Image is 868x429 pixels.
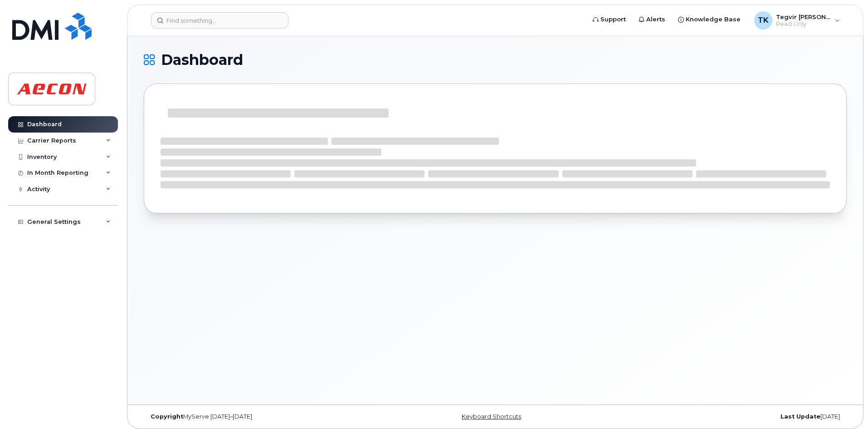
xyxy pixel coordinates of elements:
strong: Last Update [780,413,820,420]
strong: Copyright [151,413,183,420]
div: MyServe [DATE]–[DATE] [144,413,378,420]
div: [DATE] [612,413,847,420]
a: Keyboard Shortcuts [462,413,521,420]
span: Dashboard [161,53,243,67]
